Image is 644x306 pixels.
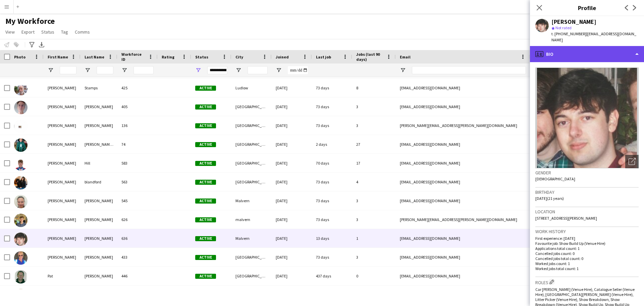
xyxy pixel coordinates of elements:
[312,286,352,304] div: 19 days
[352,79,396,97] div: 8
[312,79,352,97] div: 73 days
[231,173,272,191] div: [GEOGRAPHIC_DATA]
[396,229,530,248] div: [EMAIL_ADDRESS][DOMAIN_NAME]
[231,135,272,154] div: [GEOGRAPHIC_DATA]
[535,236,639,241] p: First experience: [DATE]
[535,266,639,271] p: Worked jobs total count: 1
[535,176,575,181] span: [DEMOGRAPHIC_DATA]
[272,229,312,248] div: [DATE]
[352,229,396,248] div: 1
[231,248,272,266] div: [GEOGRAPHIC_DATA]
[231,116,272,135] div: [GEOGRAPHIC_DATA]
[61,29,68,35] span: Tag
[535,228,639,234] h3: Work history
[352,116,396,135] div: 3
[195,142,216,147] span: Active
[272,286,312,304] div: [DATE]
[231,154,272,172] div: [GEOGRAPHIC_DATA]
[272,267,312,285] div: [DATE]
[72,28,93,36] a: Comms
[19,28,37,36] a: Export
[352,248,396,266] div: 3
[535,246,639,251] p: Applications total count: 1
[58,28,71,36] a: Tag
[117,116,158,135] div: 136
[44,79,80,97] div: [PERSON_NAME]
[248,66,268,74] input: City Filter Input
[312,154,352,172] div: 70 days
[195,54,208,59] span: Status
[41,29,54,35] span: Status
[117,210,158,229] div: 626
[312,116,352,135] div: 73 days
[231,286,272,304] div: [GEOGRAPHIC_DATA]
[272,79,312,97] div: [DATE]
[44,97,80,116] div: [PERSON_NAME]
[80,286,117,304] div: [PERSON_NAME]
[44,229,80,248] div: [PERSON_NAME]
[14,138,28,152] img: Olga Goncalves Da Silva
[14,82,28,95] img: Nigel Stamps
[396,248,530,266] div: [EMAIL_ADDRESS][DOMAIN_NAME]
[352,286,396,304] div: 9
[272,97,312,116] div: [DATE]
[396,97,530,116] div: [EMAIL_ADDRESS][DOMAIN_NAME]
[117,267,158,285] div: 446
[312,229,352,248] div: 13 days
[231,191,272,210] div: Malvern
[117,229,158,248] div: 636
[396,154,530,172] div: [EMAIL_ADDRESS][DOMAIN_NAME]
[80,97,117,116] div: [PERSON_NAME]
[80,210,117,229] div: [PERSON_NAME]
[272,154,312,172] div: [DATE]
[133,66,154,74] input: Workforce ID Filter Input
[117,97,158,116] div: 405
[352,210,396,229] div: 3
[195,217,216,222] span: Active
[195,123,216,128] span: Active
[312,97,352,116] div: 73 days
[352,267,396,285] div: 0
[39,28,57,36] a: Status
[117,154,158,172] div: 583
[195,199,216,204] span: Active
[396,79,530,97] div: [EMAIL_ADDRESS][DOMAIN_NAME]
[80,116,117,135] div: [PERSON_NAME]
[44,154,80,172] div: [PERSON_NAME]
[14,54,25,59] span: Photo
[44,135,80,154] div: [PERSON_NAME]
[60,66,76,74] input: First Name Filter Input
[352,135,396,154] div: 27
[117,79,158,97] div: 425
[44,116,80,135] div: [PERSON_NAME]
[14,101,28,114] img: Nigel Tunstall
[85,54,104,59] span: Last Name
[535,256,639,261] p: Cancelled jobs total count: 0
[272,173,312,191] div: [DATE]
[352,97,396,116] div: 3
[535,209,639,215] h3: Location
[535,278,639,286] h3: Roles
[312,173,352,191] div: 73 days
[352,191,396,210] div: 3
[400,67,406,73] button: Open Filter Menu
[352,173,396,191] div: 4
[21,29,35,35] span: Export
[195,274,216,279] span: Active
[195,86,216,91] span: Active
[117,191,158,210] div: 545
[44,191,80,210] div: [PERSON_NAME]
[535,251,639,256] p: Cancelled jobs count: 0
[235,67,241,73] button: Open Filter Menu
[75,29,90,35] span: Comms
[117,248,158,266] div: 433
[14,120,28,133] img: Noel Nichols
[48,54,68,59] span: First Name
[44,248,80,266] div: [PERSON_NAME]
[3,28,17,36] a: View
[14,251,28,265] img: Pam Hennessy
[312,267,352,285] div: 437 days
[276,67,282,73] button: Open Filter Menu
[231,267,272,285] div: [GEOGRAPHIC_DATA]
[80,191,117,210] div: [PERSON_NAME]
